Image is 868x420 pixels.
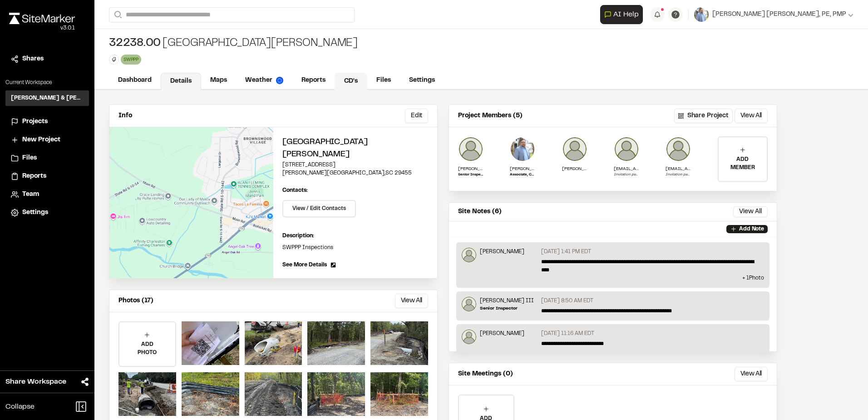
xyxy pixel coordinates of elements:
p: [PERSON_NAME] [480,248,524,256]
span: See More Details [282,261,327,269]
button: View All [733,206,768,217]
button: Edit [405,109,428,123]
p: Invitation pending [666,172,691,178]
div: Oh geez...please don't... [9,24,75,32]
p: ADD PHOTO [119,340,175,357]
p: Photos (17) [118,296,153,306]
p: Site Meetings (0) [458,369,513,379]
p: [PERSON_NAME] III [458,165,483,172]
a: Weather [236,72,292,89]
p: Senior Inspector [458,172,483,178]
a: New Project [11,135,84,145]
p: [DATE] 1:41 PM EDT [541,248,591,256]
p: Contacts: [282,186,308,195]
span: 32238.00 [109,36,161,51]
span: Share Workspace [5,376,66,387]
button: View / Edit Contacts [282,200,356,217]
p: [PERSON_NAME][GEOGRAPHIC_DATA] , SC 29455 [282,169,428,177]
p: [PERSON_NAME] III [480,297,534,305]
p: Description: [282,232,428,240]
img: J. Mike Simpson Jr., PE, PMP [510,136,535,162]
p: Senior Inspector [480,305,534,312]
img: Stephen Clark [562,136,587,162]
span: Files [22,153,37,163]
img: rebrand.png [9,13,75,24]
p: Info [118,111,132,121]
a: Files [11,153,84,163]
span: Shares [22,54,44,64]
img: User [694,7,709,22]
button: Edit Tags [109,55,119,65]
button: Search [109,7,125,22]
p: [PERSON_NAME] [562,165,587,172]
img: Glenn David Smoak III [462,297,476,311]
p: SWPPP Inspections [282,244,428,252]
p: Project Members (5) [458,111,523,121]
p: [PERSON_NAME] [PERSON_NAME], PE, PMP [510,165,535,172]
button: View All [735,109,768,123]
p: [DATE] 11:16 AM EDT [541,330,594,338]
p: [PERSON_NAME] [480,330,524,338]
button: View All [395,294,428,308]
img: Stephen Clark [462,248,476,262]
span: Reports [22,171,46,181]
p: [DATE] 8:50 AM EDT [541,297,593,305]
p: + 1 Photo [462,274,764,282]
img: Glenn David Smoak III [458,136,483,162]
p: [EMAIL_ADDRESS][DOMAIN_NAME] [614,165,639,172]
button: View All [735,367,768,381]
img: precipai.png [276,77,283,84]
a: Dashboard [109,72,161,89]
span: New Project [22,135,60,145]
a: Maps [201,72,236,89]
div: [GEOGRAPHIC_DATA][PERSON_NAME] [109,36,358,51]
span: Settings [22,208,48,218]
p: Associate, CEI [510,172,535,178]
p: Add Note [739,225,764,233]
p: [EMAIL_ADDRESS][DOMAIN_NAME] [666,165,691,172]
a: CD's [335,73,367,90]
a: Reports [292,72,335,89]
div: SWPPP [121,55,141,64]
img: Stephen Clark [462,330,476,344]
a: Shares [11,54,84,64]
div: Open AI Assistant [600,5,646,24]
p: [STREET_ADDRESS] [282,161,428,169]
p: Current Workspace [5,79,89,87]
span: Projects [22,117,48,127]
p: Site Notes (6) [458,207,502,217]
a: Settings [11,208,84,218]
span: Team [22,190,39,200]
span: Collapse [5,401,35,412]
img: photo [614,136,639,162]
a: Settings [400,72,444,89]
a: Team [11,190,84,200]
a: Reports [11,171,84,181]
button: Open AI Assistant [600,5,643,24]
span: AI Help [613,9,639,20]
h2: [GEOGRAPHIC_DATA][PERSON_NAME] [282,136,428,161]
button: [PERSON_NAME] [PERSON_NAME], PE, PMP [694,7,853,22]
span: [PERSON_NAME] [PERSON_NAME], PE, PMP [712,10,846,20]
p: ADD MEMBER [719,155,767,172]
a: Projects [11,117,84,127]
a: Files [367,72,400,89]
button: Share Project [674,109,733,123]
h3: [PERSON_NAME] & [PERSON_NAME] Inc. [11,94,84,102]
p: Invitation pending [614,172,639,178]
a: Details [161,73,201,90]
